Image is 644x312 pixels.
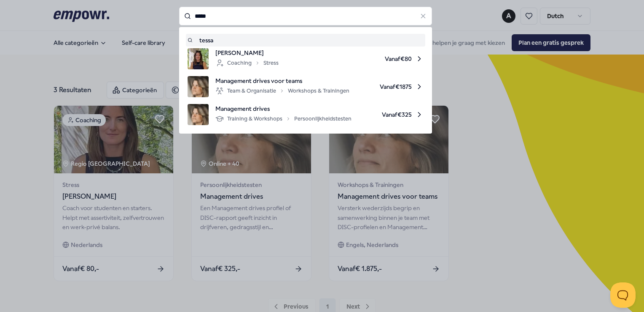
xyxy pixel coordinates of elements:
a: product imageManagement drives voor teamsTeam & OrganisatieWorkshops & TrainingenVanaf€1875 [188,76,424,97]
a: product imageManagement drivesTraining & WorkshopsPersoonlijkheidstestenVanaf€325 [188,104,424,125]
span: Management drives voor teams [215,76,349,85]
img: product image [188,76,209,97]
div: Coaching Stress [215,58,279,68]
a: product image[PERSON_NAME]CoachingStressVanaf€80 [188,48,424,69]
div: Training & Workshops Persoonlijkheidstesten [215,114,352,124]
img: product image [188,48,209,69]
iframe: Help Scout Beacon - Open [610,282,636,308]
input: Search for products, categories or subcategories [179,7,432,25]
span: Management drives [215,104,352,113]
a: tessa [188,36,424,45]
span: [PERSON_NAME] [215,48,279,57]
span: Vanaf € 80 [285,48,424,69]
span: Vanaf € 325 [358,104,424,125]
span: Vanaf € 1875 [356,76,424,97]
img: product image [188,104,209,125]
div: Team & Organisatie Workshops & Trainingen [215,86,349,96]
